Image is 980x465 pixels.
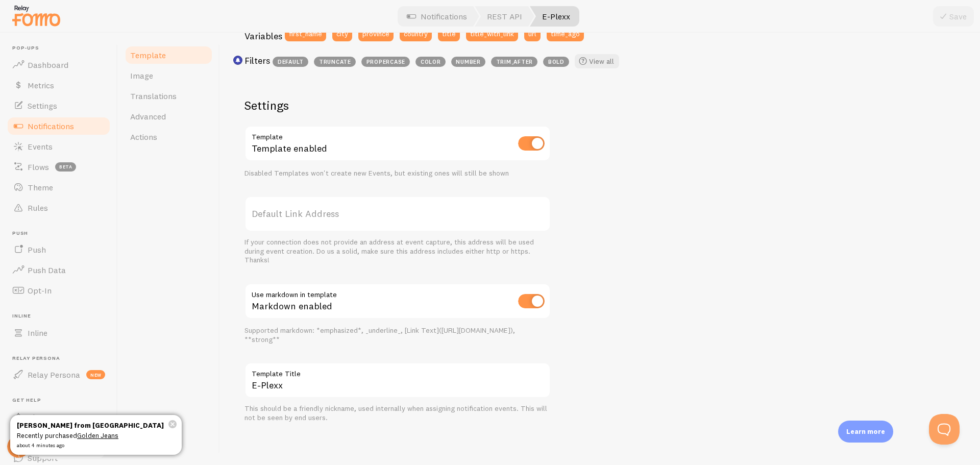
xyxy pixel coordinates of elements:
[130,70,153,81] span: Image
[28,60,68,70] span: Dashboard
[6,239,111,260] a: Push
[130,91,177,101] span: Translations
[543,57,569,67] span: bold
[55,162,76,172] span: beta
[491,57,537,67] span: trim_after
[12,397,111,404] span: Get Help
[28,80,54,90] span: Metrics
[244,362,551,380] label: Template Title
[6,323,111,343] a: Inline
[6,157,111,177] a: Flows beta
[6,95,111,116] a: Settings
[244,55,270,66] h3: Filters
[12,355,111,362] span: Relay Persona
[244,283,551,321] div: Markdown enabled
[233,56,242,65] svg: <p>Use filters like | propercase to change CITY to City in your templates</p>
[929,414,960,445] iframe: Help Scout Beacon - Open
[244,169,551,178] div: Disabled Templates won't create new Events, but existing ones will still be shown
[415,57,446,67] span: color
[575,54,619,68] a: View all
[332,27,352,41] button: city
[838,421,893,443] div: Learn more
[28,101,57,111] span: Settings
[6,55,111,75] a: Dashboard
[28,121,74,131] span: Notifications
[466,27,518,41] button: title_with_link
[524,27,541,41] button: url
[451,57,485,67] span: number
[361,57,410,67] span: propercase
[244,404,551,422] div: This should be a friendly nickname, used internally when assigning notification events. This will...
[28,370,80,380] span: Relay Persona
[124,106,213,127] a: Advanced
[273,57,308,67] span: default
[130,132,157,142] span: Actions
[244,126,551,163] div: Template enabled
[28,285,52,296] span: Opt-In
[6,136,111,157] a: Events
[244,326,551,344] div: Supported markdown: *emphasized*, _underline_, [Link Text]([URL][DOMAIN_NAME]), **strong**
[28,141,53,152] span: Events
[244,238,551,265] div: If your connection does not provide an address at event capture, this address will be used during...
[6,116,111,136] a: Notifications
[438,27,460,41] button: title
[12,45,111,52] span: Pop-ups
[130,50,166,60] span: Template
[124,65,213,86] a: Image
[846,427,885,436] p: Learn more
[6,198,111,218] a: Rules
[6,407,111,427] a: Alerts
[547,27,584,41] button: time_ago
[12,230,111,237] span: Push
[28,412,50,422] span: Alerts
[6,280,111,301] a: Opt-In
[124,45,213,65] a: Template
[400,27,432,41] button: country
[11,3,62,29] img: fomo-relay-logo-orange.svg
[28,203,48,213] span: Rules
[6,364,111,385] a: Relay Persona new
[12,313,111,320] span: Inline
[244,30,282,42] h3: Variables
[358,27,394,41] button: province
[6,427,111,448] a: Learn
[6,260,111,280] a: Push Data
[28,328,47,338] span: Inline
[244,196,551,232] label: Default Link Address
[28,162,49,172] span: Flows
[6,177,111,198] a: Theme
[124,86,213,106] a: Translations
[86,370,105,379] span: new
[28,182,53,192] span: Theme
[285,27,326,41] button: first_name
[124,127,213,147] a: Actions
[28,244,46,255] span: Push
[130,111,166,121] span: Advanced
[314,57,356,67] span: truncate
[6,75,111,95] a: Metrics
[28,265,66,275] span: Push Data
[244,97,551,113] h2: Settings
